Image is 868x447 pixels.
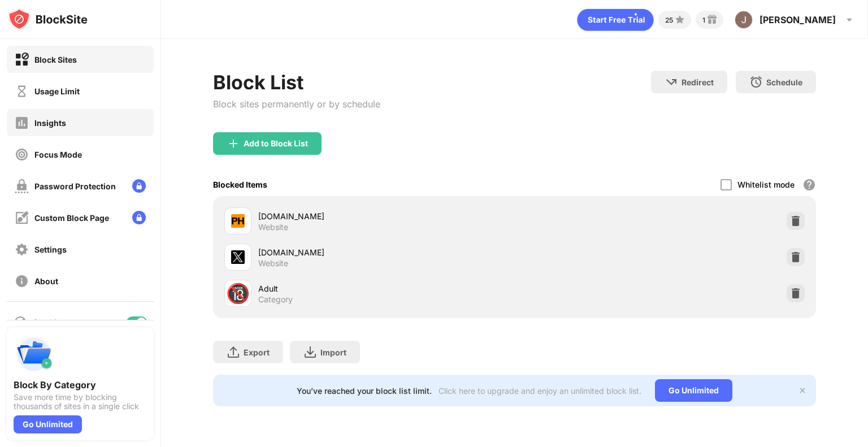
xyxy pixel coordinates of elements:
[15,53,29,67] img: block-on.svg
[231,214,245,228] img: favicons
[14,315,27,329] img: blocking-icon.svg
[14,415,82,433] div: Go Unlimited
[34,118,66,128] div: Insights
[759,14,836,25] div: [PERSON_NAME]
[15,116,29,130] img: insights-off.svg
[258,246,514,258] div: [DOMAIN_NAME]
[15,147,29,162] img: focus-off.svg
[15,84,29,98] img: time-usage-off.svg
[15,242,29,257] img: settings-off.svg
[15,211,29,225] img: customize-block-page-off.svg
[213,180,267,189] div: Blocked Items
[226,282,250,305] div: 🔞
[655,379,732,402] div: Go Unlimited
[132,179,146,193] img: lock-menu.svg
[132,211,146,224] img: lock-menu.svg
[297,386,432,396] div: You’ve reached your block list limit.
[258,294,293,305] div: Category
[8,8,88,31] img: logo-blocksite.svg
[258,258,288,268] div: Website
[439,386,641,396] div: Click here to upgrade and enjoy an unlimited block list.
[34,181,116,191] div: Password Protection
[320,348,346,357] div: Import
[34,318,66,327] div: Blocking
[673,13,687,27] img: points-small.svg
[14,379,147,390] div: Block By Category
[34,276,58,286] div: About
[682,77,714,87] div: Redirect
[665,16,673,24] div: 25
[258,283,514,294] div: Adult
[766,77,802,87] div: Schedule
[34,245,67,254] div: Settings
[231,250,245,264] img: favicons
[244,348,270,357] div: Export
[34,86,80,96] div: Usage Limit
[213,98,380,110] div: Block sites permanently or by schedule
[34,213,109,223] div: Custom Block Page
[798,386,807,395] img: x-button.svg
[14,334,54,375] img: push-categories.svg
[705,13,719,27] img: reward-small.svg
[577,8,654,31] div: animation
[735,11,753,29] img: ACg8ocIYa5qOxz6V25Mu5GDDyRTsxNRYcbp-nZSnpL4jaC-OodZ2zQ=s96-c
[34,150,82,159] div: Focus Mode
[244,139,308,148] div: Add to Block List
[15,179,29,193] img: password-protection-off.svg
[258,210,514,222] div: [DOMAIN_NAME]
[34,55,77,64] div: Block Sites
[702,16,705,24] div: 1
[15,274,29,288] img: about-off.svg
[258,222,288,232] div: Website
[14,393,147,411] div: Save more time by blocking thousands of sites in a single click
[737,180,795,189] div: Whitelist mode
[213,71,380,94] div: Block List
